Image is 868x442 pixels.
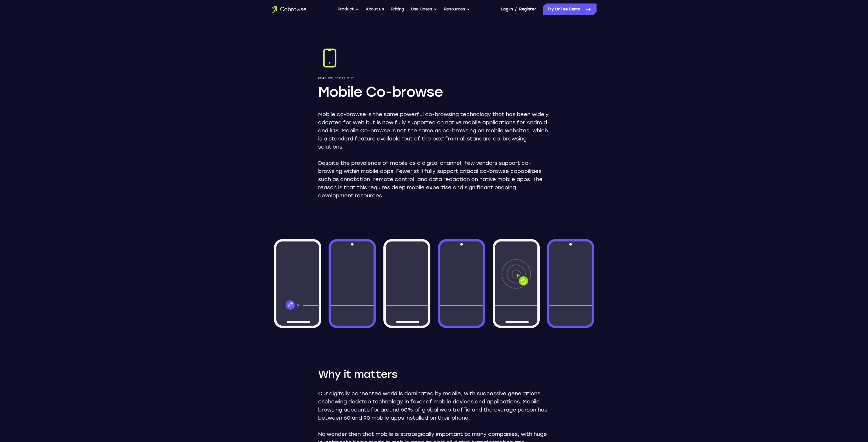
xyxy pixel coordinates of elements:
[519,3,536,15] a: Register
[391,3,404,15] a: Pricing
[515,6,517,13] span: /
[318,159,550,200] p: Despite the prevalence of mobile as a digital channel, few vendors support co-browsing within mob...
[338,3,359,15] button: Product
[501,3,513,15] a: Log In
[272,6,307,13] a: Go to the home page
[318,367,550,381] h2: Why it matters
[318,77,550,80] p: Feature Spotlight
[543,3,597,15] a: Try Online Demo
[318,46,341,70] img: Mobile Co-browse
[444,3,470,15] button: Resources
[411,3,437,15] button: Use Cases
[318,389,550,422] p: Our digitally connected world is dominated by mobile, with successive generations eschewing deskt...
[318,110,550,151] p: Mobile co-browse is the same powerful co-browsing technology that has been widely adopted for Web...
[272,228,597,340] img: Window wireframes with cobrowse components
[318,82,550,101] h1: Mobile Co-browse
[366,3,384,15] a: About us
